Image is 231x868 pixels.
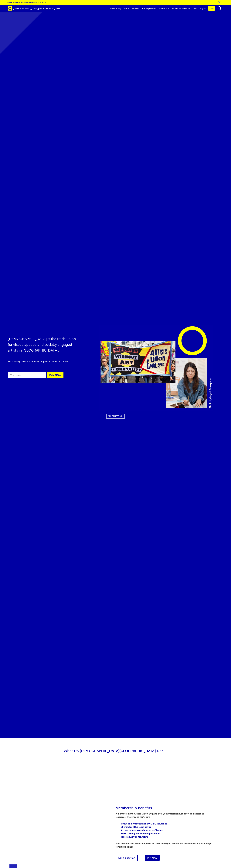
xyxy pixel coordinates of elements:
p: A membership to Artists’ Union England gets you professional support and access to resources. Tha... [116,812,214,819]
button: JOIN NOW [47,372,63,378]
a: Join [208,6,215,11]
h2: Membership Benefits [116,805,214,811]
a: Ask a question [116,855,138,861]
input: Your email [8,372,46,378]
p: Membership costs £48 annually – equivalent to £4 per month. [8,360,77,363]
a: Latest News:World Mental Health Day 2025 → [7,1,46,3]
a: Free Tax Advice for Artists → [121,835,151,838]
h1: [DEMOGRAPHIC_DATA] is the trade union for visual, applied and socially engaged artists in [GEOGRA... [8,336,77,353]
a: 30 minutes FREE legal advice → [121,826,154,828]
strong: Latest News: [7,1,18,3]
a: Renew Membership [171,5,191,12]
button: search [216,5,224,11]
a: SEE BENEFITS [106,414,125,419]
li: FREE training and study opportunities [121,832,214,835]
a: Brand [DEMOGRAPHIC_DATA][GEOGRAPHIC_DATA] [6,5,63,12]
a: Rates of Pay [109,5,122,12]
a: Log in [199,5,207,12]
a: Benefits [130,5,140,12]
a: Home [122,5,130,12]
a: Public and Products Liability (PPL) insurance → [121,822,170,825]
h2: What Do [DEMOGRAPHIC_DATA][GEOGRAPHIC_DATA] Do? [26,748,201,754]
a: Join Now [145,855,160,861]
a: News [191,5,199,12]
a: Explore AUE [157,5,171,12]
li: Access to resources about artists’ issues [121,829,214,832]
p: Your membership means help will be there when you need it and we’ll constantly campaign for artis... [116,842,214,848]
a: AUE Represents [140,5,157,12]
span: [DEMOGRAPHIC_DATA][GEOGRAPHIC_DATA] [13,7,61,10]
